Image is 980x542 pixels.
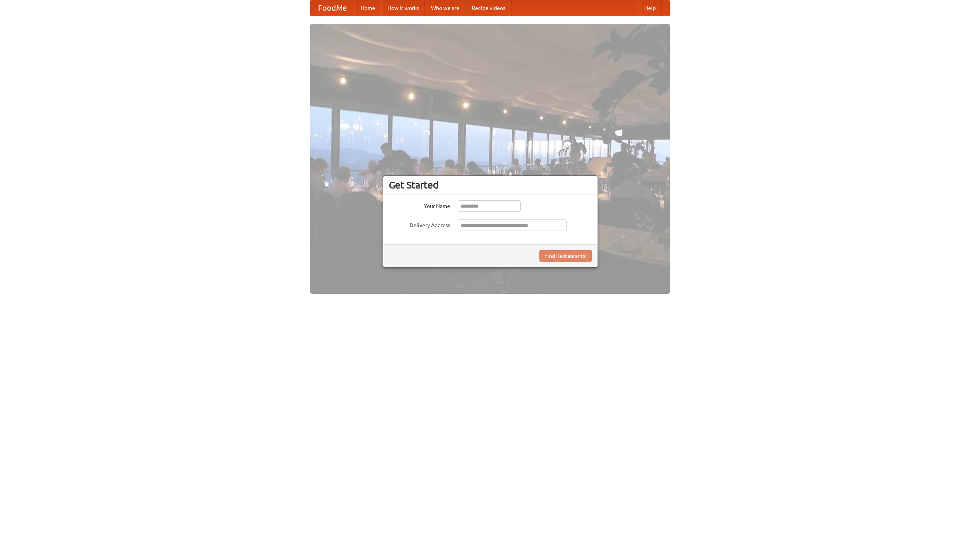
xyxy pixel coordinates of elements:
a: Who we are [425,0,465,16]
h3: Get Started [389,179,592,191]
a: Help [638,0,662,16]
a: Home [354,0,381,16]
a: How it works [381,0,425,16]
label: Delivery Address [389,219,450,229]
label: Your Name [389,200,450,210]
button: Find Restaurants! [539,250,592,262]
a: FoodMe [310,0,354,16]
a: Recipe videos [465,0,511,16]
